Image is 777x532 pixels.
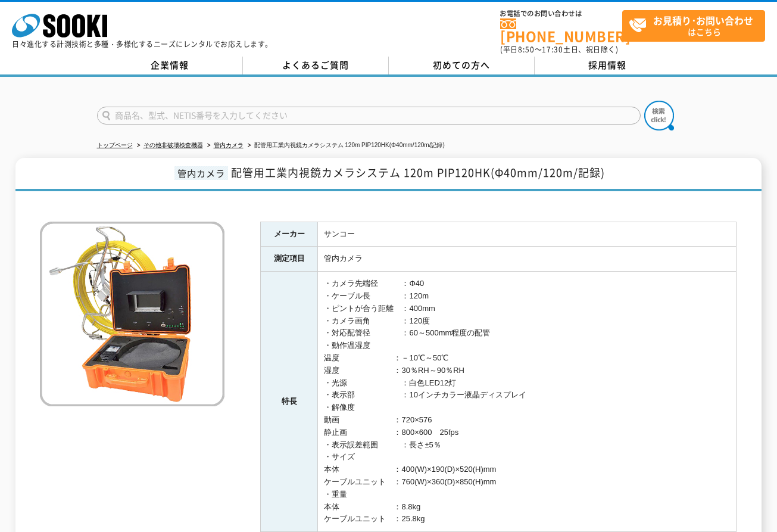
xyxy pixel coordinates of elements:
[644,101,674,130] img: btn_search.png
[261,247,318,272] th: 測定項目
[174,166,228,180] span: 管内カメラ
[622,10,765,42] a: お見積り･お問い合わせはこちら
[97,57,243,74] a: 企業情報
[143,142,203,148] a: その他非破壊検査機器
[12,41,273,48] p: 日々進化する計測技術と多種・多様化するニーズにレンタルでお応えします。
[318,222,737,247] td: サンコー
[97,142,133,148] a: トップページ
[500,10,622,17] span: お電話でのお問い合わせは
[535,57,681,74] a: 採用情報
[500,44,618,55] span: (平日 ～ 土日、祝日除く)
[653,13,753,27] strong: お見積り･お問い合わせ
[243,57,389,74] a: よくあるご質問
[542,44,563,55] span: 17:30
[389,57,535,74] a: 初めての方へ
[231,164,605,181] span: 配管用工業内視鏡カメラシステム 120m PIP120HK(Φ40mm/120m/記録)
[629,11,764,41] span: はこちら
[214,142,244,148] a: 管内カメラ
[261,272,318,532] th: 特長
[40,222,224,406] img: 配管用工業内視鏡カメラシステム 120m PIP120HK(Φ40mm/120m/記録)
[245,139,445,152] li: 配管用工業内視鏡カメラシステム 120m PIP120HK(Φ40mm/120m/記録)
[433,58,490,71] span: 初めての方へ
[318,247,737,272] td: 管内カメラ
[518,44,535,55] span: 8:50
[318,272,737,532] td: ・カメラ先端径 ：Φ40 ・ケーブル長 ：120m ・ピントが合う距離 ：400mm ・カメラ画角 ：120度 ・対応配管径 ：60～500mm程度の配管 ・動作温湿度 温度 ：－10℃～50℃...
[261,222,318,247] th: メーカー
[97,107,641,125] input: 商品名、型式、NETIS番号を入力してください
[500,18,622,43] a: [PHONE_NUMBER]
